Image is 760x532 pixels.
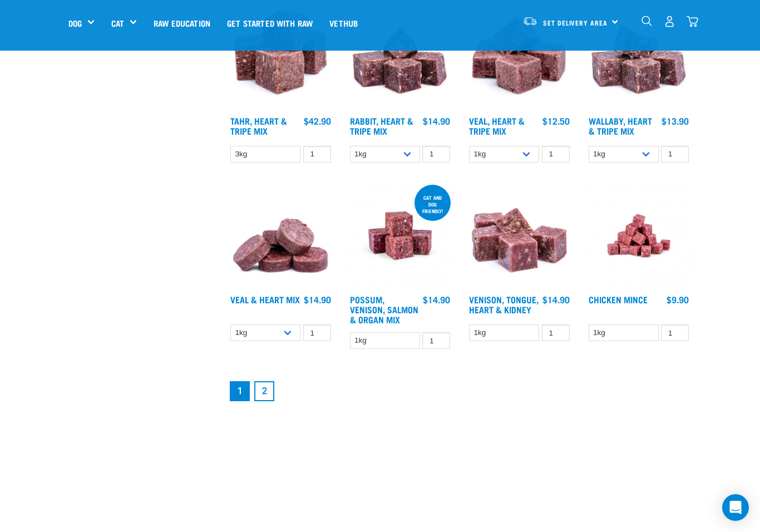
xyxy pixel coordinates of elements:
[422,332,450,349] input: 1
[230,118,287,133] a: Tahr, Heart & Tripe Mix
[414,189,451,219] div: cat and dog friendly!
[641,16,652,26] img: home-icon-1@2x.png
[466,183,573,289] img: Pile Of Cubed Venison Tongue Mix For Pets
[661,324,689,342] input: 1
[469,297,539,312] a: Venison, Tongue, Heart & Kidney
[469,118,525,133] a: Veal, Heart & Tripe Mix
[542,294,570,304] div: $14.90
[228,4,334,110] img: Tahr Heart Tripe Mix 01
[423,116,450,126] div: $14.90
[522,16,537,26] img: van-moving.png
[304,294,331,304] div: $14.90
[586,183,692,289] img: Chicken M Ince 1613
[662,116,689,126] div: $13.90
[304,116,331,126] div: $42.90
[254,381,274,401] a: Goto page 2
[321,1,366,45] a: Vethub
[350,297,418,322] a: Possum, Venison, Salmon & Organ Mix
[589,118,652,133] a: Wallaby, Heart & Tripe Mix
[542,146,570,163] input: 1
[347,183,453,289] img: Possum Venison Salmon Organ 1626
[347,4,453,110] img: 1175 Rabbit Heart Tripe Mix 01
[722,494,749,521] div: Open Intercom Messenger
[145,1,219,45] a: Raw Education
[422,146,450,163] input: 1
[228,379,692,403] nav: pagination
[542,116,570,126] div: $12.50
[543,21,608,24] span: Set Delivery Area
[542,324,570,342] input: 1
[667,294,689,304] div: $9.90
[228,183,334,289] img: 1152 Veal Heart Medallions 01
[589,297,648,302] a: Chicken Mince
[219,1,321,45] a: Get started with Raw
[661,146,689,163] input: 1
[466,4,573,110] img: Cubes
[230,297,300,302] a: Veal & Heart Mix
[664,16,675,27] img: user.png
[303,324,331,342] input: 1
[586,4,692,110] img: 1174 Wallaby Heart Tripe Mix 01
[423,294,450,304] div: $14.90
[68,17,82,29] a: Dog
[111,17,124,29] a: Cat
[350,118,413,133] a: Rabbit, Heart & Tripe Mix
[230,381,250,401] a: Page 1
[687,16,698,27] img: home-icon@2x.png
[303,146,331,163] input: 1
